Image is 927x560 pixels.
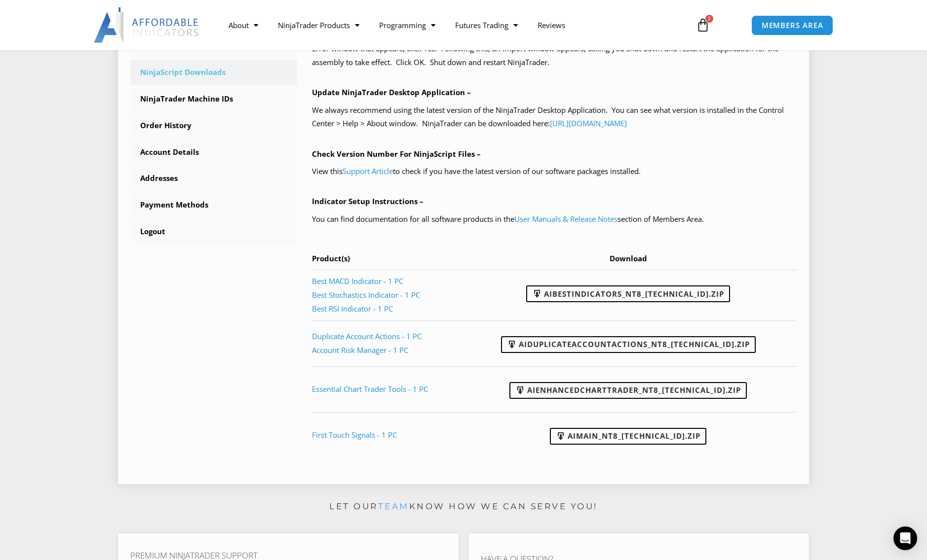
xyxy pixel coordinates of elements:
[514,214,618,224] a: User Manuals & Release Notes
[705,15,713,23] span: 2
[94,7,200,43] img: LogoAI | Affordable Indicators – NinjaTrader
[312,149,481,159] b: Check Version Number For NinjaScript Files –
[130,113,297,139] a: Order History
[130,140,297,165] a: Account Details
[312,196,424,206] b: Indicator Setup Instructions –
[610,253,647,263] span: Download
[378,501,409,511] a: team
[526,285,730,302] a: AIBestIndicators_NT8_[TECHNICAL_ID].zip
[343,166,393,176] a: Support Article
[550,428,706,445] a: AIMain_NT8_[TECHNICAL_ID].zip
[312,253,350,263] span: Product(s)
[445,14,528,36] a: Futures Trading
[118,499,809,515] p: Let our know how we can serve you!
[130,192,297,218] a: Payment Methods
[130,86,297,112] a: NinjaTrader Machine IDs
[312,304,393,314] a: Best RSI Indicator - 1 PC
[130,60,297,85] a: NinjaScript Downloads
[528,14,575,36] a: Reviews
[130,219,297,245] a: Logout
[312,87,471,97] b: Update NinjaTrader Desktop Application –
[681,11,725,39] a: 2
[312,384,428,394] a: Essential Chart Trader Tools - 1 PC
[751,15,834,35] a: MEMBERS AREA
[219,14,268,36] a: About
[312,345,408,355] a: Account Risk Manager - 1 PC
[762,22,823,29] span: MEMBERS AREA
[130,6,297,245] nav: Account pages
[312,331,422,341] a: Duplicate Account Actions - 1 PC
[501,336,756,353] a: AIDuplicateAccountActions_NT8_[TECHNICAL_ID].zip
[312,165,797,178] p: View this to check if you have the latest version of our software packages installed.
[268,14,369,36] a: NinjaTrader Products
[312,104,797,131] p: We always recommend using the latest version of the NinjaTrader Desktop Application. You can see ...
[312,276,403,286] a: Best MACD Indicator - 1 PC
[312,430,397,440] a: First Touch Signals - 1 PC
[509,382,747,399] a: AIEnhancedChartTrader_NT8_[TECHNICAL_ID].zip
[893,526,917,550] div: Open Intercom Messenger
[130,166,297,191] a: Addresses
[550,118,627,128] a: [URL][DOMAIN_NAME]
[219,14,685,36] nav: Menu
[312,290,420,300] a: Best Stochastics Indicator - 1 PC
[312,212,797,226] p: You can find documentation for all software products in the section of Members Area.
[369,14,445,36] a: Programming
